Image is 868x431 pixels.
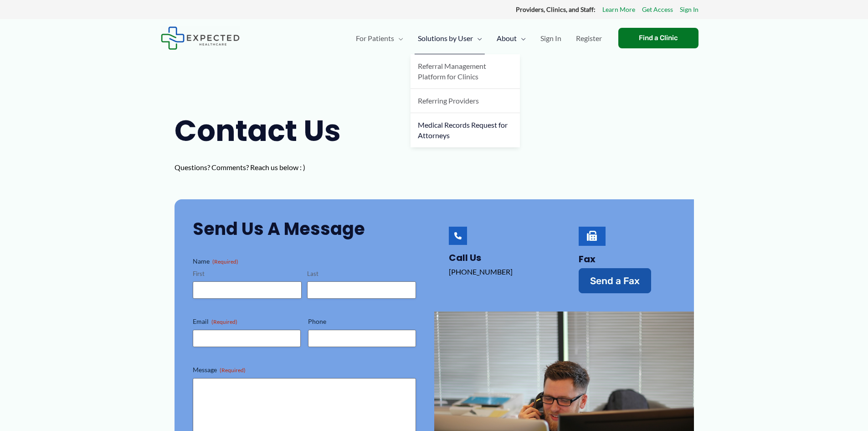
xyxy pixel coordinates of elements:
nav: Primary Site Navigation [349,22,609,54]
a: Sign In [680,4,699,16]
legend: Name [193,257,238,266]
span: Medical Records Request for Attorneys [418,120,508,140]
a: Solutions by UserMenu Toggle [411,22,489,54]
span: Register [576,22,602,54]
a: Call Us [449,251,481,264]
a: Call Us [449,227,467,245]
a: Register [569,22,609,54]
span: (Required) [220,367,246,374]
a: Send a Fax [579,268,651,293]
label: Last [307,270,416,278]
h1: Contact Us [175,110,361,151]
a: Find a Clinic [618,28,699,48]
span: Solutions by User [418,22,473,54]
span: About [497,22,517,54]
h4: Fax [579,254,676,265]
a: Referring Providers [411,89,520,113]
a: AboutMenu Toggle [489,22,533,54]
label: Phone [308,317,416,326]
label: Email [193,317,301,326]
label: First [193,270,302,278]
span: (Required) [212,258,238,265]
span: Menu Toggle [473,22,482,54]
h2: Send Us a Message [193,218,416,240]
span: Referral Management Platform for Clinics [418,62,486,81]
span: Send a Fax [590,276,640,286]
label: Message [193,365,416,374]
strong: Providers, Clinics, and Staff: [516,5,596,13]
p: [PHONE_NUMBER]‬‬ [449,265,546,279]
span: Referring Providers [418,96,479,105]
a: Get Access [642,4,673,16]
p: Questions? Comments? Reach us below : ) [175,161,361,174]
img: Expected Healthcare Logo - side, dark font, small [161,26,240,50]
span: For Patients [356,22,394,54]
span: Menu Toggle [394,22,403,54]
span: (Required) [211,318,237,325]
a: Sign In [533,22,569,54]
span: Menu Toggle [517,22,526,54]
a: Referral Management Platform for Clinics [411,54,520,89]
span: Sign In [540,22,561,54]
a: For PatientsMenu Toggle [349,22,411,54]
a: Medical Records Request for Attorneys [411,113,520,147]
a: Learn More [602,4,635,16]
